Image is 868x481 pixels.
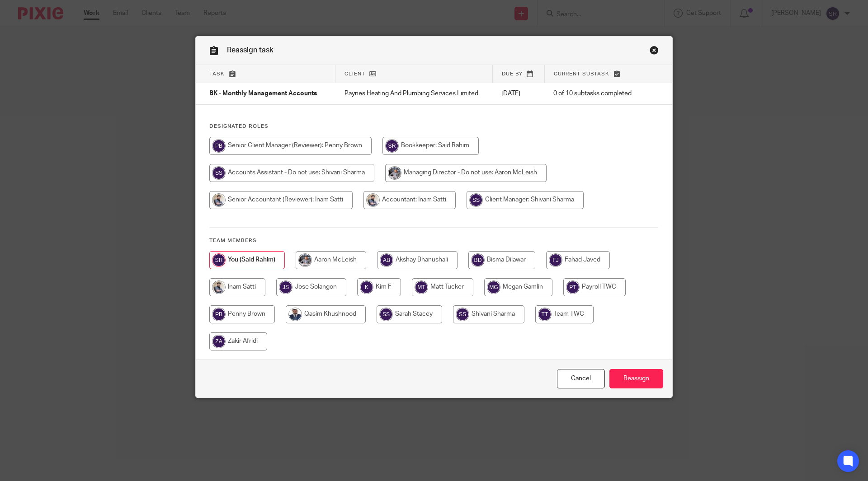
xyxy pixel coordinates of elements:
p: Paynes Heating And Plumbing Services Limited [344,89,484,98]
span: BK - Monthly Management Accounts [209,91,317,97]
p: [DATE] [501,89,535,98]
h4: Team members [209,237,659,244]
span: Current subtask [554,71,609,76]
input: Reassign [609,369,663,388]
td: 0 of 10 subtasks completed [544,83,644,105]
span: Client [344,71,365,76]
h4: Designated Roles [209,123,659,130]
span: Task [209,71,225,76]
span: Due by [502,71,523,76]
span: Reassign task [227,47,274,54]
a: Close this dialog window [650,46,659,58]
a: Close this dialog window [557,369,605,388]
